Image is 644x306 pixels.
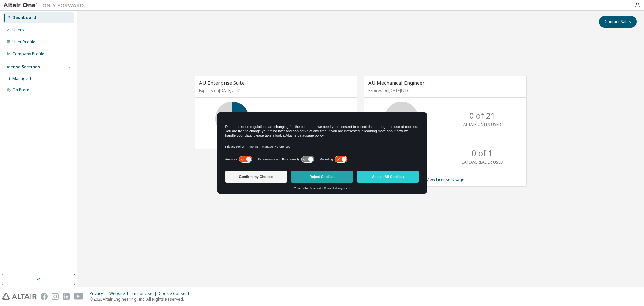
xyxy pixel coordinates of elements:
div: Dashboard [12,15,36,20]
p: 63 of 135 [295,110,331,121]
div: Website Terms of Use [109,291,159,296]
p: Expires on [DATE] UTC [199,88,351,93]
div: Users [12,27,24,33]
p: 0 of 21 [469,110,495,121]
div: Company Profile [12,51,44,57]
img: facebook.svg [41,293,48,300]
button: Contact Sales [599,16,637,28]
div: On Prem [12,87,29,93]
p: ALTAIR UNITS USED [463,122,501,127]
p: CATIAV5READER USED [461,159,503,165]
div: Managed [12,76,31,81]
p: 0 of 1 [472,147,493,159]
div: User Profile [12,39,35,45]
p: Expires on [DATE] UTC [368,88,521,93]
img: altair_logo.svg [2,293,37,300]
img: youtube.svg [74,293,84,300]
img: Altair One [3,2,87,9]
img: linkedin.svg [63,293,70,300]
p: © 2025 Altair Engineering, Inc. All Rights Reserved. [90,296,193,302]
img: instagram.svg [52,293,59,300]
a: View License Usage [426,177,464,182]
span: AU Enterprise Suite [199,79,245,86]
div: License Settings [4,64,40,70]
div: Cookie Consent [159,291,193,296]
span: AU Mechanical Engineer [368,79,425,86]
div: Privacy [90,291,109,296]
